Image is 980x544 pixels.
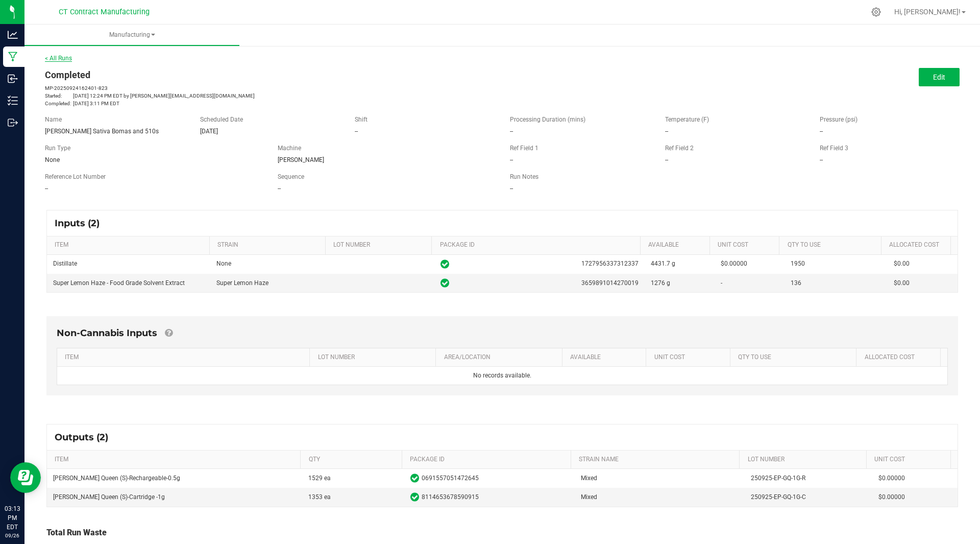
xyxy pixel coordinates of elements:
span: Inputs (2) [55,218,110,229]
span: -- [510,185,513,192]
a: Add Non-Cannabis items that were also consumed in the run (e.g. gloves and packaging); Also add N... [165,327,173,339]
div: Manage settings [870,7,883,17]
a: LOT NUMBERSortable [318,353,432,362]
span: -- [820,128,823,135]
a: PACKAGE IDSortable [440,241,636,249]
span: -- [278,185,281,192]
span: Started: [45,92,73,100]
span: Super Lemon Haze - Food Grade Solvent Extract [53,279,185,287]
span: - [721,279,722,287]
span: Ref Field 1 [510,145,538,152]
p: [DATE] 12:24 PM EDT by [PERSON_NAME][EMAIL_ADDRESS][DOMAIN_NAME] [45,92,495,100]
p: 03:13 PM EDT [5,504,20,532]
span: Hi, [PERSON_NAME]! [894,8,961,16]
a: AVAILABLESortable [648,241,706,249]
span: -- [510,128,513,135]
p: [DATE] 3:11 PM EDT [45,100,495,107]
span: Run Notes [510,173,538,180]
span: 1727956337312337 [581,259,639,269]
span: 8114653678590915 [422,492,479,502]
span: None [216,260,231,267]
div: Total Run Waste [46,527,958,539]
span: Edit [933,73,945,81]
inline-svg: Outbound [8,117,18,128]
span: [DATE] [200,128,218,135]
a: AREA/LOCATIONSortable [444,353,558,362]
inline-svg: Manufacturing [8,52,18,62]
a: Manufacturing [24,25,239,46]
span: 1276 [651,279,665,287]
span: -- [45,185,48,192]
a: LOT NUMBERSortable [333,241,428,249]
a: < All Runs [45,55,72,62]
a: ITEMSortable [65,353,306,362]
span: 1950 [791,260,805,267]
span: -- [665,128,668,135]
a: Allocated CostSortable [889,241,947,249]
inline-svg: Analytics [8,30,18,40]
td: No records available. [57,367,947,385]
span: $0.00000 [878,474,951,483]
a: ITEMSortable [55,456,297,464]
span: Ref Field 2 [665,145,694,152]
a: Allocated CostSortable [865,353,937,362]
span: Manufacturing [24,31,239,39]
span: In Sync [440,277,449,289]
span: 4431.7 [651,260,670,267]
span: Machine [278,145,301,152]
span: In Sync [410,472,419,484]
td: [PERSON_NAME] Queen (S)-Rechargeable-0.5g [47,469,302,488]
a: STRAINSortable [217,241,321,249]
span: Processing Duration (mins) [510,116,585,123]
a: QTY TO USESortable [788,241,877,249]
span: Distillate [53,260,77,267]
span: In Sync [440,258,449,270]
span: Pressure (psi) [820,116,857,123]
span: Name [45,116,62,123]
a: Unit CostSortable [718,241,775,249]
span: $0.00 [894,279,910,287]
a: Unit CostSortable [874,456,947,464]
span: Completed: [45,100,73,107]
button: Edit [919,68,960,86]
a: QTY TO USESortable [738,353,852,362]
span: g [667,279,670,287]
a: QTYSortable [309,456,398,464]
inline-svg: Inbound [8,74,18,84]
span: Sequence [278,173,304,180]
a: STRAIN NAMESortable [579,456,736,464]
span: Outputs (2) [55,432,118,443]
span: Reference Lot Number [45,173,106,180]
span: Super Lemon Haze [216,279,268,287]
span: -- [820,156,823,163]
span: Non-Cannabis Inputs [57,327,157,339]
span: [PERSON_NAME] [278,156,324,163]
span: In Sync [410,491,419,503]
a: ITEMSortable [55,241,205,249]
a: PACKAGE IDSortable [410,456,567,464]
span: Scheduled Date [200,116,243,123]
span: $0.00 [894,260,910,267]
p: MP-20250924162401-823 [45,84,495,92]
iframe: Resource center [10,462,41,493]
span: 1529 ea [308,474,331,483]
td: [PERSON_NAME] Queen (S)-Cartridge -1g [47,488,302,506]
span: 136 [791,279,801,287]
span: -- [665,156,668,163]
span: CT Contract Manufacturing [59,8,150,16]
span: Shift [355,116,367,123]
inline-svg: Inventory [8,96,18,106]
span: Temperature (F) [665,116,709,123]
p: 09/26 [5,532,20,539]
a: AVAILABLESortable [570,353,642,362]
span: $0.00000 [878,492,951,502]
span: -- [510,156,513,163]
span: [PERSON_NAME] Sativa Bomas and 510s [45,128,159,135]
div: Completed [45,68,495,82]
td: 250925-EP-GQ-1G-R [745,469,872,488]
span: 0691557051472645 [422,474,479,483]
span: g [672,260,675,267]
td: Mixed [575,488,745,506]
span: 3659891014270019 [581,278,639,288]
td: 250925-EP-GQ-1G-C [745,488,872,506]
